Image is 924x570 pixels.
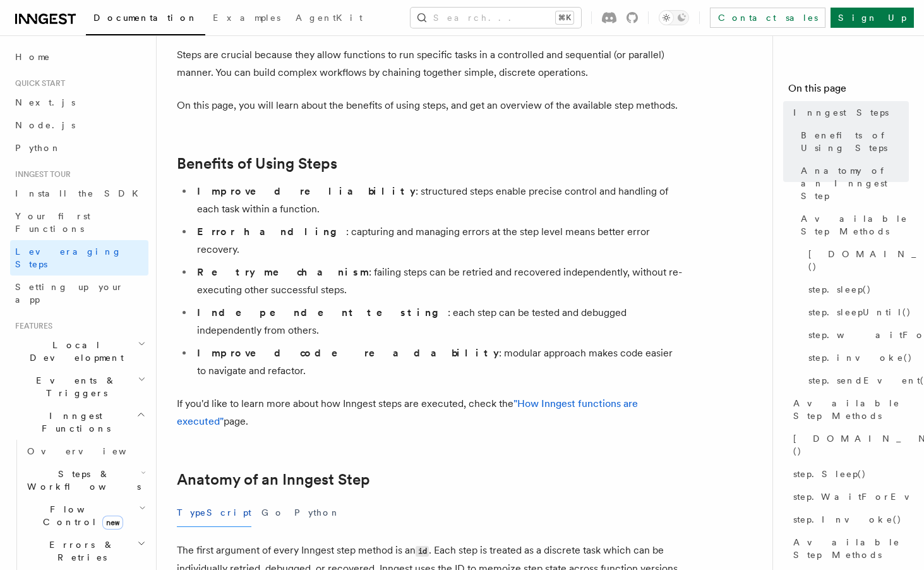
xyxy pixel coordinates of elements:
[803,278,909,301] a: step.sleep()
[197,347,499,359] strong: Improved code readability
[177,499,251,527] button: TypeScript
[197,185,416,197] strong: Improved reliability
[213,13,280,23] span: Examples
[10,374,138,399] span: Events & Triggers
[102,516,123,530] span: new
[10,205,148,240] a: Your first Functions
[22,538,137,564] span: Errors & Retries
[22,498,148,533] button: Flow Controlnew
[10,409,136,435] span: Inngest Functions
[788,485,909,508] a: step.WaitForEvent()
[10,182,148,205] a: Install the SDK
[15,188,146,198] span: Install the SDK
[205,4,288,34] a: Examples
[803,324,909,346] a: step.waitForEvent()
[197,226,346,238] strong: Error handling
[27,446,157,456] span: Overview
[296,13,363,23] span: AgentKit
[10,45,148,68] a: Home
[288,4,370,34] a: AgentKit
[801,164,909,202] span: Anatomy of an Inngest Step
[15,246,122,269] span: Leveraging Steps
[15,211,90,234] span: Your first Functions
[788,463,909,485] a: step.Sleep()
[659,10,689,25] button: Toggle dark mode
[10,321,52,331] span: Features
[197,266,369,278] strong: Retry mechanism
[10,369,148,404] button: Events & Triggers
[788,508,909,531] a: step.Invoke()
[788,101,909,124] a: Inngest Steps
[10,276,148,311] a: Setting up your app
[793,397,909,422] span: Available Step Methods
[808,283,872,296] span: step.sleep()
[15,51,51,63] span: Home
[10,78,65,88] span: Quick start
[193,183,682,218] li: : structured steps enable precise control and handling of each task within a function.
[177,97,682,114] p: On this page, you will learn about the benefits of using steps, and get an overview of the availa...
[15,143,61,153] span: Python
[556,11,573,24] kbd: ⌘K
[86,4,205,35] a: Documentation
[801,212,909,238] span: Available Step Methods
[193,264,682,299] li: : failing steps can be retried and recovered independently, without re-executing other successful...
[411,8,581,28] button: Search...⌘K
[788,81,909,101] h4: On this page
[796,124,909,159] a: Benefits of Using Steps
[197,306,448,318] strong: Independent testing
[10,169,71,179] span: Inngest tour
[93,13,198,23] span: Documentation
[416,546,429,557] code: id
[793,513,902,526] span: step.Invoke()
[710,8,825,28] a: Contact sales
[793,468,867,480] span: step.Sleep()
[831,8,914,28] a: Sign Up
[808,351,913,364] span: step.invoke()
[803,243,909,278] a: [DOMAIN_NAME]()
[796,207,909,243] a: Available Step Methods
[177,471,370,488] a: Anatomy of an Inngest Step
[808,306,911,318] span: step.sleepUntil()
[294,499,340,527] button: Python
[10,114,148,136] a: Node.js
[10,334,148,369] button: Local Development
[193,304,682,339] li: : each step can be tested and debugged independently from others.
[22,463,148,498] button: Steps & Workflows
[788,427,909,463] a: [DOMAIN_NAME]()
[15,282,124,305] span: Setting up your app
[22,503,139,528] span: Flow Control
[261,499,284,527] button: Go
[22,468,141,493] span: Steps & Workflows
[177,395,682,430] p: If you'd like to learn more about how Inngest steps are executed, check the page.
[10,136,148,159] a: Python
[177,46,682,82] p: Steps are crucial because they allow functions to run specific tasks in a controlled and sequenti...
[788,531,909,566] a: Available Step Methods
[793,106,889,119] span: Inngest Steps
[193,344,682,380] li: : modular approach makes code easier to navigate and refactor.
[15,120,75,130] span: Node.js
[793,536,909,561] span: Available Step Methods
[22,533,148,569] button: Errors & Retries
[788,392,909,427] a: Available Step Methods
[10,404,148,440] button: Inngest Functions
[803,346,909,369] a: step.invoke()
[803,301,909,324] a: step.sleepUntil()
[177,155,337,173] a: Benefits of Using Steps
[10,339,138,364] span: Local Development
[10,91,148,114] a: Next.js
[22,440,148,463] a: Overview
[803,369,909,392] a: step.sendEvent()
[796,159,909,207] a: Anatomy of an Inngest Step
[15,97,75,107] span: Next.js
[801,129,909,154] span: Benefits of Using Steps
[193,223,682,258] li: : capturing and managing errors at the step level means better error recovery.
[10,240,148,276] a: Leveraging Steps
